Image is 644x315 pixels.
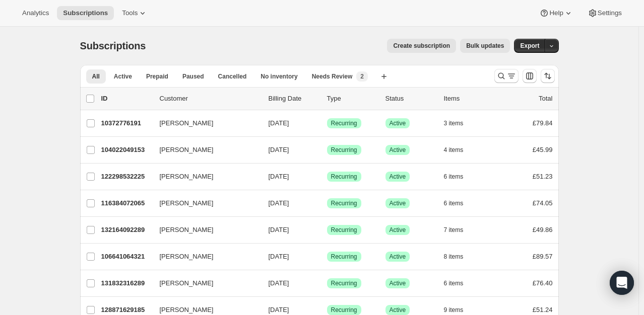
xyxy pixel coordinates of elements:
[154,169,254,185] button: [PERSON_NAME]
[16,6,55,20] button: Analytics
[22,9,49,17] span: Analytics
[444,146,464,154] span: 4 items
[269,306,289,313] span: [DATE]
[533,199,553,207] span: £74.05
[520,42,539,50] span: Export
[101,252,152,262] p: 106641064321
[533,119,553,127] span: £79.84
[92,72,100,81] span: All
[331,119,357,127] span: Recurring
[101,94,152,104] p: ID
[533,6,579,20] button: Help
[160,278,214,288] span: [PERSON_NAME]
[390,199,406,207] span: Active
[101,172,152,182] p: 122298532225
[390,146,406,154] span: Active
[460,39,510,53] button: Bulk updates
[331,279,357,287] span: Recurring
[269,119,289,127] span: [DATE]
[466,42,504,50] span: Bulk updates
[160,118,214,128] span: [PERSON_NAME]
[444,119,464,127] span: 3 items
[514,39,545,53] button: Export
[331,199,357,207] span: Recurring
[598,9,622,17] span: Settings
[390,306,406,314] span: Active
[523,69,537,83] button: Customize table column order and visibility
[182,72,204,81] span: Paused
[610,271,634,295] div: Open Intercom Messenger
[116,6,154,20] button: Tools
[444,226,464,234] span: 7 items
[160,198,214,208] span: [PERSON_NAME]
[533,279,553,287] span: £76.40
[101,170,553,184] div: 122298532225[PERSON_NAME][DATE]SuccessRecurringSuccessActive6 items£51.23
[269,226,289,233] span: [DATE]
[154,142,254,158] button: [PERSON_NAME]
[444,279,464,287] span: 6 items
[160,305,214,315] span: [PERSON_NAME]
[218,72,247,81] span: Cancelled
[154,249,254,265] button: [PERSON_NAME]
[101,118,152,128] p: 10372776191
[533,306,553,313] span: £51.24
[101,278,152,288] p: 131832316289
[393,42,450,50] span: Create subscription
[160,94,261,104] p: Customer
[101,145,152,155] p: 104022049153
[160,225,214,235] span: [PERSON_NAME]
[63,9,108,17] span: Subscriptions
[101,143,553,157] div: 104022049153[PERSON_NAME][DATE]SuccessRecurringSuccessActive4 items£45.99
[390,173,406,181] span: Active
[101,223,553,237] div: 132164092289[PERSON_NAME][DATE]SuccessRecurringSuccessActive7 items£49.86
[539,94,552,104] p: Total
[160,145,214,155] span: [PERSON_NAME]
[101,94,553,104] div: IDCustomerBilling DateTypeStatusItemsTotal
[101,116,553,130] div: 10372776191[PERSON_NAME][DATE]SuccessRecurringSuccessActive3 items£79.84
[160,252,214,262] span: [PERSON_NAME]
[444,173,464,181] span: 6 items
[269,94,319,104] p: Billing Date
[146,72,168,81] span: Prepaid
[376,69,392,84] button: Create new view
[261,72,297,81] span: No inventory
[533,226,553,233] span: £49.86
[582,6,628,20] button: Settings
[331,173,357,181] span: Recurring
[101,276,553,290] div: 131832316289[PERSON_NAME][DATE]SuccessRecurringSuccessActive6 items£76.40
[533,253,553,260] span: £89.57
[101,198,152,208] p: 116384072065
[444,116,475,130] button: 3 items
[160,172,214,182] span: [PERSON_NAME]
[154,222,254,238] button: [PERSON_NAME]
[331,226,357,234] span: Recurring
[269,173,289,180] span: [DATE]
[154,115,254,131] button: [PERSON_NAME]
[122,9,138,17] span: Tools
[387,39,456,53] button: Create subscription
[444,143,475,157] button: 4 items
[327,94,377,104] div: Type
[390,119,406,127] span: Active
[390,279,406,287] span: Active
[444,250,475,264] button: 8 items
[331,306,357,314] span: Recurring
[114,72,132,81] span: Active
[385,94,436,104] p: Status
[269,253,289,260] span: [DATE]
[331,253,357,261] span: Recurring
[101,250,553,264] div: 106641064321[PERSON_NAME][DATE]SuccessRecurringSuccessActive8 items£89.57
[269,146,289,153] span: [DATE]
[269,279,289,287] span: [DATE]
[444,170,475,184] button: 6 items
[444,223,475,237] button: 7 items
[101,196,553,210] div: 116384072065[PERSON_NAME][DATE]SuccessRecurringSuccessActive6 items£74.05
[101,225,152,235] p: 132164092289
[533,146,553,153] span: £45.99
[269,199,289,207] span: [DATE]
[154,275,254,291] button: [PERSON_NAME]
[154,195,254,211] button: [PERSON_NAME]
[390,226,406,234] span: Active
[80,40,146,51] span: Subscriptions
[549,9,563,17] span: Help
